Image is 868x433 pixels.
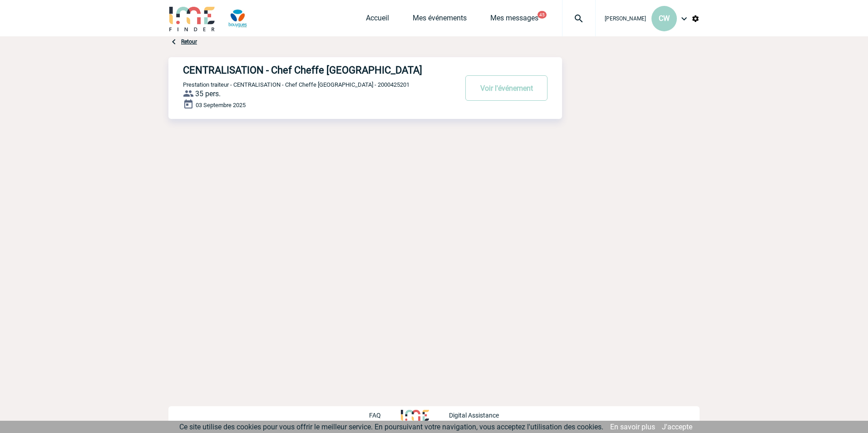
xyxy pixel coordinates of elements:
[465,75,547,101] button: Voir l'événement
[183,64,430,76] h4: CENTRALISATION - Chef Cheffe [GEOGRAPHIC_DATA]
[195,89,221,98] span: 35 pers.
[401,410,429,421] img: http://www.idealmeetingsevents.fr/
[538,11,547,19] button: 45
[449,412,499,419] p: Digital Assistance
[610,423,655,431] a: En savoir plus
[369,410,401,419] a: FAQ
[196,102,246,108] span: 03 Septembre 2025
[168,5,216,31] img: IME-Finder
[605,15,646,22] span: [PERSON_NAME]
[181,39,197,45] a: Retour
[662,423,692,431] a: J'accepte
[183,81,409,88] span: Prestation traiteur - CENTRALISATION - Chef Cheffe [GEOGRAPHIC_DATA] - 2000425201
[659,14,670,23] span: CW
[179,423,603,431] span: Ce site utilise des cookies pour vous offrir le meilleur service. En poursuivant votre navigation...
[413,14,467,26] a: Mes événements
[490,14,538,26] a: Mes messages
[366,14,389,26] a: Accueil
[369,412,381,419] p: FAQ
